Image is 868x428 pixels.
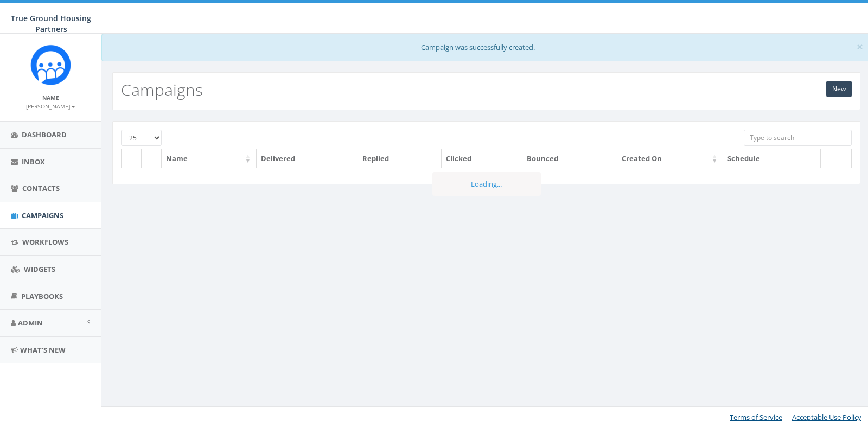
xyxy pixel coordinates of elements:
[22,130,67,139] span: Dashboard
[22,183,60,193] span: Contacts
[617,149,723,168] th: Created On
[857,39,863,54] span: ×
[21,291,63,301] span: Playbooks
[857,41,863,53] button: Close
[26,101,75,111] a: [PERSON_NAME]
[358,149,442,168] th: Replied
[22,237,68,247] span: Workflows
[24,264,55,274] span: Widgets
[22,157,45,167] span: Inbox
[744,130,852,146] input: Type to search
[22,210,63,220] span: Campaigns
[522,149,617,168] th: Bounced
[20,345,66,355] span: What's New
[121,81,203,99] h2: Campaigns
[42,94,59,101] small: Name
[18,318,43,328] span: Admin
[432,172,541,196] div: Loading...
[30,44,71,85] img: Rally_Corp_Logo_1.png
[257,149,358,168] th: Delivered
[11,13,91,34] span: True Ground Housing Partners
[792,412,861,422] a: Acceptable Use Policy
[162,149,257,168] th: Name
[723,149,821,168] th: Schedule
[442,149,522,168] th: Clicked
[26,103,75,110] small: [PERSON_NAME]
[730,412,782,422] a: Terms of Service
[826,81,852,97] a: New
